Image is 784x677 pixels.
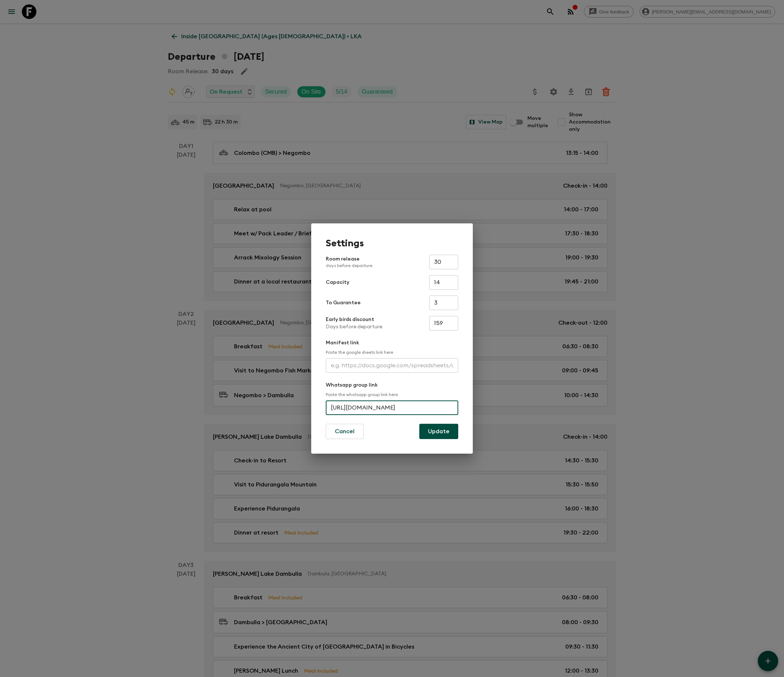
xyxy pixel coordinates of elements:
[326,424,364,439] button: Cancel
[326,238,458,249] h1: Settings
[326,263,372,269] p: days before departure
[326,381,458,389] p: Whatsapp group link
[326,349,458,355] p: Paste the google sheets link here
[326,316,383,323] p: Early birds discount
[326,339,458,347] p: Manifest link
[326,279,349,286] p: Capacity
[326,392,458,398] p: Paste the whatsapp group link here
[326,400,458,415] input: e.g. https://chat.whatsapp.com/...
[429,255,458,269] input: e.g. 30
[429,316,458,330] input: e.g. 180
[326,358,458,373] input: e.g. https://docs.google.com/spreadsheets/d/1P7Zz9v8J0vXy1Q/edit#gid=0
[326,255,372,269] p: Room release
[326,323,383,330] p: Days before departure.
[429,275,458,290] input: e.g. 14
[326,299,361,306] p: To Guarantee
[419,424,458,439] button: Update
[429,296,458,310] input: e.g. 4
